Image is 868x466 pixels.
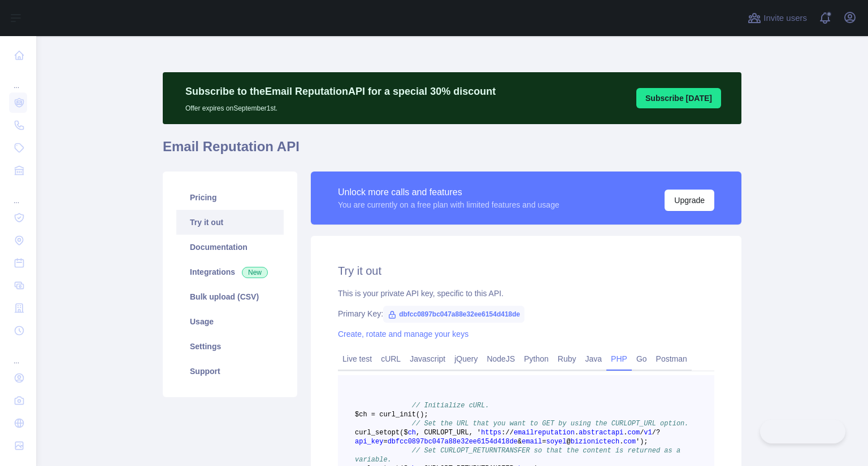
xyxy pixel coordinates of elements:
[652,429,656,437] span: /
[606,350,632,368] a: PHP
[163,138,741,165] h1: Email Reputation API
[338,186,559,199] div: Unlock more calls and features
[9,343,27,366] div: ...
[176,260,284,284] a: Integrations New
[383,306,524,323] span: dbfcc0897bc047a88e32ee6154d418de
[501,429,505,437] span: :
[355,447,684,464] span: // Set CURLOPT_RETURNTRANSFER so that the content is returned as a variable.
[338,350,376,368] a: Live test
[522,438,542,446] span: email
[623,438,636,446] span: com
[623,429,627,437] span: .
[242,267,268,278] span: New
[355,429,371,437] span: curl
[416,429,481,437] span: , CURLOPT_URL, '
[640,429,644,437] span: /
[371,429,408,437] span: _setopt($
[412,402,489,410] span: // Initialize cURL.
[510,429,514,437] span: /
[176,284,284,309] a: Bulk upload (CSV)
[745,9,809,27] button: Invite users
[665,190,714,211] button: Upgrade
[636,88,721,108] button: Subscribe [DATE]
[652,350,692,368] a: Postman
[763,12,807,25] span: Invite users
[575,429,579,437] span: .
[176,185,284,210] a: Pricing
[656,429,660,437] span: ?
[9,183,27,205] div: ...
[383,438,387,446] span: =
[176,210,284,235] a: Try it out
[581,350,607,368] a: Java
[619,438,623,446] span: .
[553,350,581,368] a: Ruby
[514,429,575,437] span: emailreputation
[376,350,405,368] a: cURL
[636,438,644,446] span: ')
[408,429,416,437] span: ch
[338,263,714,279] h2: Try it out
[176,235,284,260] a: Documentation
[450,350,482,368] a: jQuery
[405,350,450,368] a: Javascript
[481,429,501,437] span: https
[176,334,284,359] a: Settings
[546,438,566,446] span: soyel
[632,350,652,368] a: Go
[644,429,652,437] span: v1
[185,99,496,113] p: Offer expires on September 1st.
[628,429,640,437] span: com
[518,438,522,446] span: &
[338,329,468,338] a: Create, rotate and manage your keys
[338,288,714,299] div: This is your private API key, specific to this API.
[567,438,571,446] span: @
[338,308,714,319] div: Primary Key:
[760,420,845,443] iframe: Toggle Customer Support
[176,359,284,384] a: Support
[355,438,383,446] span: api_key
[482,350,519,368] a: NodeJS
[388,438,518,446] span: dbfcc0897bc047a88e32ee6154d418de
[412,420,689,428] span: // Set the URL that you want to GET by using the CURLOPT_URL option.
[644,438,648,446] span: ;
[176,309,284,334] a: Usage
[338,199,559,210] div: You are currently on a free plan with limited features and usage
[185,83,496,99] p: Subscribe to the Email Reputation API for a special 30 % discount
[355,411,396,419] span: $ch = curl
[424,411,428,419] span: ;
[571,438,619,446] span: bizionictech
[9,68,27,90] div: ...
[579,429,623,437] span: abstractapi
[505,429,509,437] span: /
[542,438,546,446] span: =
[519,350,553,368] a: Python
[396,411,424,419] span: _init()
